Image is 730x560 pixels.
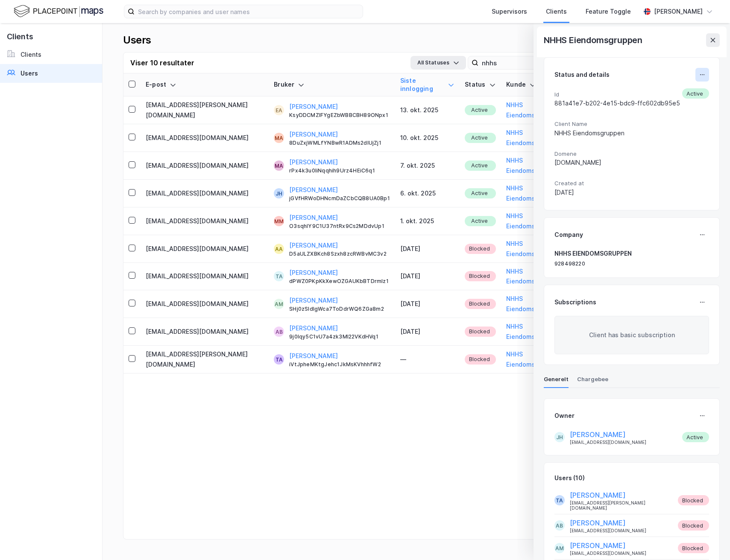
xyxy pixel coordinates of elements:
td: [EMAIL_ADDRESS][PERSON_NAME][DOMAIN_NAME] [141,96,269,124]
td: 7. okt. 2025 [395,152,460,180]
div: AA [275,244,283,254]
div: Kunde [506,81,572,89]
div: Clients [546,6,567,17]
div: JH [556,432,563,442]
div: TA [276,354,283,365]
button: [PERSON_NAME] [570,490,626,500]
iframe: Chat Widget [687,519,730,560]
div: Users [21,68,38,79]
div: NHHS Eiendomsgruppen [554,128,709,138]
div: MA [275,133,283,143]
span: Created at [554,180,709,187]
div: Client has basic subscription [554,316,709,354]
button: NHHS Eiendomsgruppen [506,211,572,231]
div: rPx4k3u0liNqqhih9Urz4HEiC6q1 [289,167,390,174]
div: JH [276,188,282,198]
button: [PERSON_NAME] [289,240,338,251]
div: Siste innlogging [400,77,454,93]
button: [PERSON_NAME] [289,351,338,361]
div: Status and details [554,70,610,80]
button: [PERSON_NAME] [289,157,338,167]
input: Search by companies and user names [135,5,363,18]
div: Generelt [544,375,569,388]
button: NHHS Eiendomsgruppen [506,266,572,287]
div: Chargebee [577,375,608,388]
button: NHHS Eiendomsgruppen [506,128,572,148]
button: [PERSON_NAME] [289,268,338,278]
div: TA [276,271,283,281]
button: NHHS Eiendomsgruppen [506,239,572,259]
td: 10. okt. 2025 [395,124,460,152]
div: Owner [554,411,575,421]
span: Id [554,91,680,98]
div: MA [275,160,283,171]
td: [EMAIL_ADDRESS][DOMAIN_NAME] [141,207,269,235]
div: Clients [21,50,41,60]
div: 928498220 [554,260,709,267]
button: [PERSON_NAME] [289,102,338,112]
div: MM [274,216,284,226]
td: [EMAIL_ADDRESS][DOMAIN_NAME] [141,152,269,180]
button: NHHS Eiendomsgruppen [506,321,572,342]
div: Supervisors [492,6,527,17]
div: O3sqhIY9C1U37ntRx9Cs2MDdvUp1 [289,223,390,230]
div: 8DuZxjWMLfYNBwR1ADMs2dlUjZj1 [289,140,390,146]
button: [PERSON_NAME] [289,185,338,195]
button: NHHS Eiendomsgruppen [506,294,572,314]
td: [EMAIL_ADDRESS][DOMAIN_NAME] [141,180,269,207]
div: [EMAIL_ADDRESS][DOMAIN_NAME] [570,518,646,533]
button: All Statuses [410,56,466,70]
div: [DATE] [554,187,709,198]
td: 13. okt. 2025 [395,96,460,124]
img: logo.f888ab2527a4732fd821a326f86c7f29.svg [14,4,103,19]
div: [EMAIL_ADDRESS][PERSON_NAME][DOMAIN_NAME] [570,490,673,510]
div: 9j0Iqy5C1vU7a4zk3Ml22VKdHVq1 [289,333,390,340]
div: Users [123,33,151,47]
td: [EMAIL_ADDRESS][DOMAIN_NAME] [141,290,269,318]
div: Feature Toggle [586,6,631,17]
button: NHHS Eiendomsgruppen [506,183,572,204]
div: 881a41e7-b202-4e15-bdc9-ffc602db95e5 [554,98,680,108]
div: AM [555,543,564,553]
div: Viser 10 resultater [130,58,194,68]
button: NHHS Eiendomsgruppen [506,155,572,176]
button: [PERSON_NAME] [289,323,338,333]
input: Search user by name, email or client [478,56,596,69]
button: [PERSON_NAME] [289,295,338,306]
div: E-post [146,81,264,89]
button: [PERSON_NAME] [289,129,338,140]
div: [DOMAIN_NAME] [554,157,709,168]
div: Company [554,230,583,240]
button: [PERSON_NAME] [570,540,626,551]
td: [DATE] [395,235,460,263]
div: D5aULZXBKch8Szxh8zcRWBvMC3v2 [289,251,390,257]
button: [PERSON_NAME] [570,429,626,440]
div: AM [275,299,283,309]
button: [PERSON_NAME] [570,518,626,528]
td: — [395,346,460,373]
td: [DATE] [395,263,460,291]
div: Subscriptions [554,297,596,307]
button: NHHS Eiendomsgruppen [506,349,572,370]
div: dPWZ0PKpKkXewOZGAUKbBTDrmIz1 [289,278,390,285]
td: [EMAIL_ADDRESS][DOMAIN_NAME] [141,235,269,263]
td: [DATE] [395,318,460,346]
div: [PERSON_NAME] [654,6,703,17]
div: EA [276,105,282,115]
div: [EMAIL_ADDRESS][DOMAIN_NAME] [570,429,646,445]
td: 6. okt. 2025 [395,180,460,207]
div: Kontrollprogram for chat [687,519,730,560]
td: [EMAIL_ADDRESS][DOMAIN_NAME] [141,318,269,346]
span: Client Name [554,120,709,128]
div: iVtJpheMKtgJehc1JkMsKVhhhfW2 [289,361,390,368]
td: [DATE] [395,290,460,318]
div: KsyDDCMZIFYgEZbWBBCBH89ONpx1 [289,112,390,119]
div: Status [465,81,496,89]
button: [PERSON_NAME] [289,213,338,223]
td: [EMAIL_ADDRESS][PERSON_NAME][DOMAIN_NAME] [141,346,269,373]
button: NHHS Eiendomsgruppen [506,100,572,120]
div: [EMAIL_ADDRESS][DOMAIN_NAME] [570,540,646,556]
div: Users (10) [554,473,585,483]
td: [EMAIL_ADDRESS][DOMAIN_NAME] [141,263,269,291]
div: SHj0zSldlgWca7ToDdrWQ6ZGa8m2 [289,306,390,312]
